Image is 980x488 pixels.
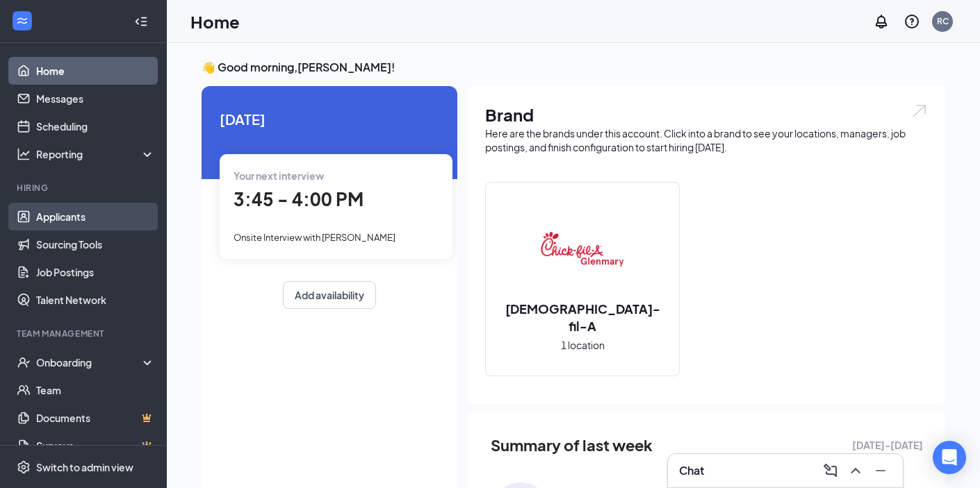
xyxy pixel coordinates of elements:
[36,85,155,112] a: Messages
[17,355,31,369] svg: UserCheck
[822,462,839,479] svg: ComposeMessage
[234,187,364,210] span: 3:45 - 4:00 PM
[234,232,395,243] span: Onsite Interview with [PERSON_NAME]
[852,437,923,453] span: [DATE] - [DATE]
[17,460,31,474] svg: Settings
[17,328,152,339] div: Team Management
[190,10,240,33] h1: Home
[486,300,679,335] h2: [DEMOGRAPHIC_DATA]-fil-A
[933,441,966,474] div: Open Intercom Messenger
[561,337,605,353] span: 1 location
[220,108,439,130] span: [DATE]
[36,57,155,85] a: Home
[202,60,945,75] h3: 👋 Good morning, [PERSON_NAME] !
[15,14,29,28] svg: WorkstreamLogo
[234,169,324,182] span: Your next interview
[36,230,155,258] a: Sourcing Tools
[36,258,155,286] a: Job Postings
[36,404,155,432] a: DocumentsCrown
[847,462,864,479] svg: ChevronUp
[134,15,148,28] svg: Collapse
[485,103,929,126] h1: Brand
[869,460,892,482] button: Minimize
[36,432,155,460] a: SurveysCrown
[873,13,890,30] svg: Notifications
[17,182,152,194] div: Hiring
[937,15,949,27] div: RC
[17,147,31,161] svg: Analysis
[872,462,889,479] svg: Minimize
[283,281,376,309] button: Add availability
[36,376,155,404] a: Team
[491,433,653,457] span: Summary of last week
[36,112,155,140] a: Scheduling
[36,460,133,474] div: Switch to admin view
[36,203,155,230] a: Applicants
[910,103,929,119] img: open.6027fd2a22e1237b5b06.svg
[538,205,627,294] img: Chick-fil-A
[36,147,156,161] div: Reporting
[679,463,704,478] h3: Chat
[904,13,920,30] svg: QuestionInfo
[36,286,155,314] a: Talent Network
[819,460,842,482] button: ComposeMessage
[485,126,929,154] div: Here are the brands under this account. Click into a brand to see your locations, managers, job p...
[844,460,867,482] button: ChevronUp
[36,355,143,369] div: Onboarding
